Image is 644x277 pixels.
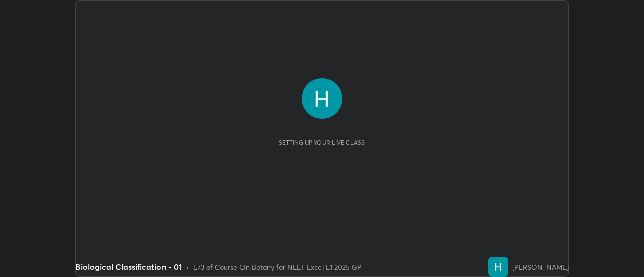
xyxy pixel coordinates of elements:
div: L73 of Course On Botany for NEET Excel E1 2025 GP [193,262,362,272]
div: Setting up your live class [279,139,365,146]
div: • [186,262,189,272]
div: Biological Classification - 01 [75,261,182,273]
img: 000e462402ac40b8a20d8e5952cb4aa4.16756136_3 [302,78,342,119]
div: [PERSON_NAME] [512,262,569,272]
img: 000e462402ac40b8a20d8e5952cb4aa4.16756136_3 [488,257,508,277]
